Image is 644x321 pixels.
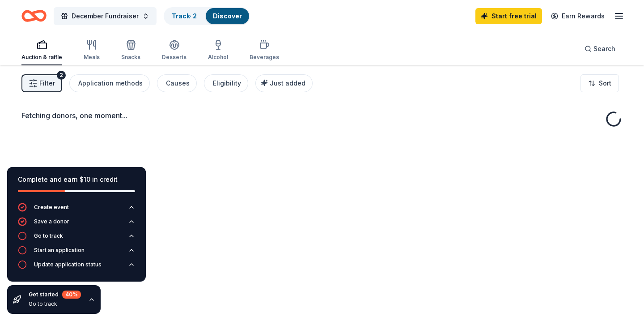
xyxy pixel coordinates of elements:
[250,36,279,65] button: Beverages
[34,218,69,225] div: Save a donor
[34,247,85,254] div: Start an application
[255,74,313,92] button: Just added
[62,291,81,299] div: 40 %
[34,204,69,211] div: Create event
[577,40,623,58] button: Search
[162,54,186,61] div: Desserts
[34,232,63,240] div: Go to track
[18,203,135,217] button: Create event
[213,78,241,89] div: Eligibility
[18,174,135,185] div: Complete and earn $10 in credit
[157,74,197,92] button: Causes
[21,110,623,121] div: Fetching donors, one moment...
[84,36,100,65] button: Meals
[54,7,157,25] button: December Fundraiser
[57,71,66,80] div: 2
[270,79,305,87] span: Just added
[475,8,542,24] a: Start free trial
[121,54,140,61] div: Snacks
[72,11,139,21] span: December Fundraiser
[213,12,242,20] a: Discover
[250,54,279,61] div: Beverages
[172,12,197,20] a: Track· 2
[162,36,186,65] button: Desserts
[164,7,250,25] button: Track· 2Discover
[208,36,228,65] button: Alcohol
[121,36,140,65] button: Snacks
[208,54,228,61] div: Alcohol
[580,74,619,92] button: Sort
[21,5,47,26] a: Home
[21,36,62,65] button: Auction & raffle
[39,78,55,89] span: Filter
[18,217,135,231] button: Save a donor
[84,54,100,61] div: Meals
[18,260,135,274] button: Update application status
[18,246,135,260] button: Start an application
[29,291,81,299] div: Get started
[78,78,143,89] div: Application methods
[204,74,248,92] button: Eligibility
[34,261,102,268] div: Update application status
[599,78,611,89] span: Sort
[546,8,610,24] a: Earn Rewards
[21,74,62,92] button: Filter2
[593,43,615,54] span: Search
[21,54,62,61] div: Auction & raffle
[18,231,135,246] button: Go to track
[69,74,150,92] button: Application methods
[166,78,190,89] div: Causes
[29,300,81,308] div: Go to track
